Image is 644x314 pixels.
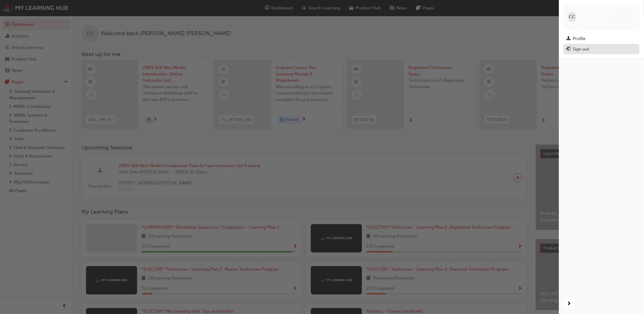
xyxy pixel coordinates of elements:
[566,47,570,52] span: exit-icon
[573,46,589,52] div: Sign out
[573,35,586,42] div: Profile
[563,33,639,44] a: Profile
[567,300,571,307] span: next-icon
[566,36,570,41] span: man-icon
[569,14,575,20] span: CC
[578,20,602,24] span: 0005884047
[578,9,635,19] span: [PERSON_NAME] [PERSON_NAME]
[563,44,639,54] button: Sign out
